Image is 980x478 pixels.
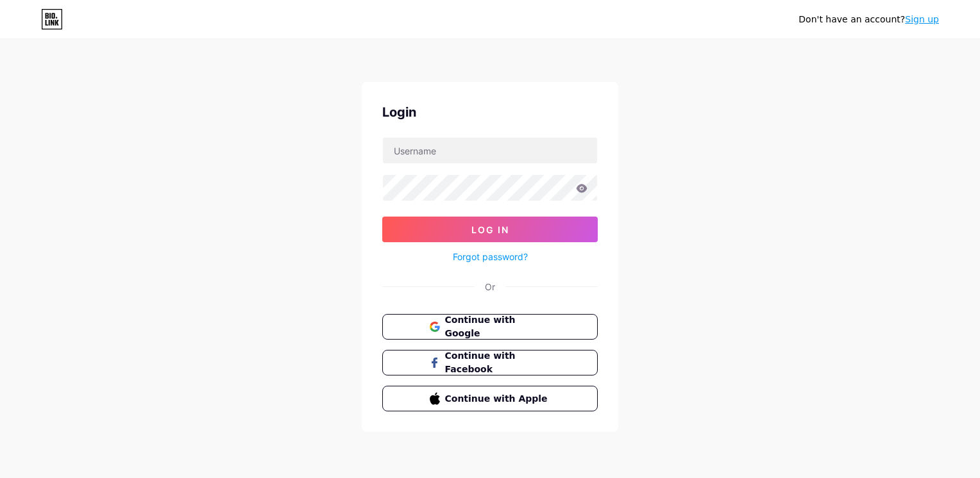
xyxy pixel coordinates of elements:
[905,14,939,24] a: Sign up
[445,392,551,406] span: Continue with Apple
[471,224,509,235] span: Log In
[382,386,598,411] button: Continue with Apple
[382,314,598,340] button: Continue with Google
[382,217,598,242] button: Log In
[382,103,598,122] div: Login
[453,250,528,263] a: Forgot password?
[383,138,597,163] input: Username
[485,280,495,293] div: Or
[445,349,551,376] span: Continue with Facebook
[445,313,551,340] span: Continue with Google
[382,350,598,375] button: Continue with Facebook
[798,13,939,26] div: Don't have an account?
